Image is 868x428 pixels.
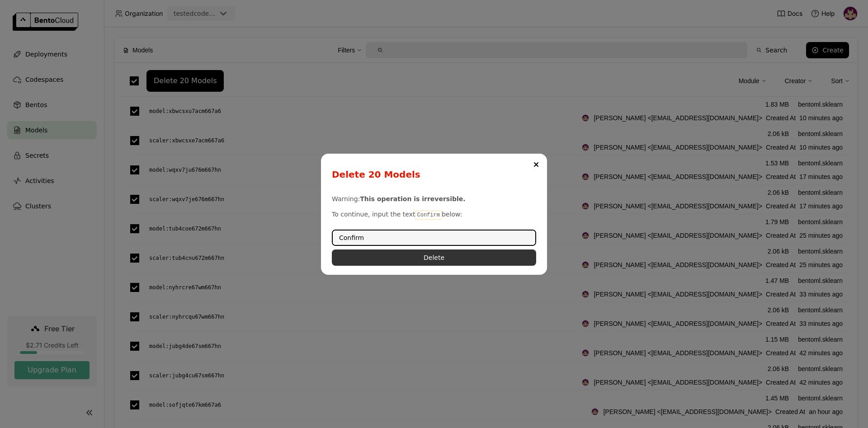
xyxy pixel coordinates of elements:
[415,211,441,220] code: Confirm
[332,249,536,266] button: Delete
[332,168,533,181] div: Delete 20 Models
[531,159,542,170] button: Close
[442,211,462,218] span: below:
[332,211,415,218] span: To continue, input the text
[321,154,547,275] div: dialog
[332,195,360,202] span: Warning:
[360,195,465,202] b: This operation is irreversible.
